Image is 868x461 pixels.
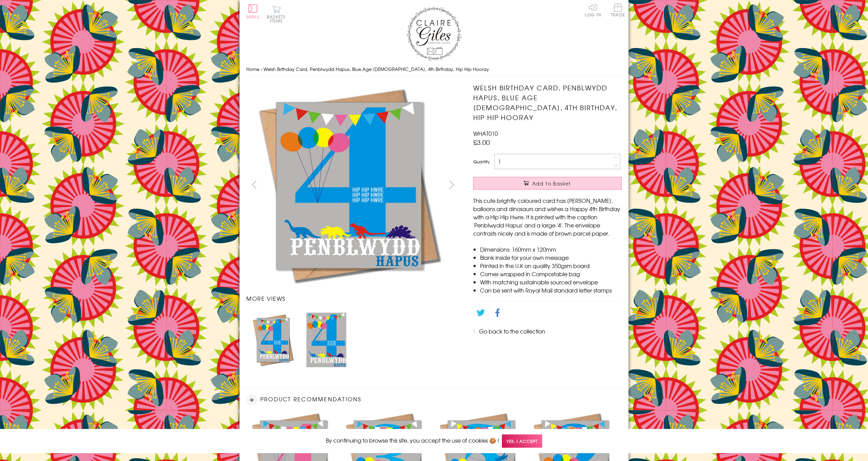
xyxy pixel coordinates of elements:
span: Menu [246,14,260,20]
span: › [261,66,262,72]
h3: More views [246,294,460,302]
a: Go back to the collection [479,327,545,335]
span: Welsh Birthday Card, Penblwydd Hapus, Blue Age [DEMOGRAPHIC_DATA], 4th Birthday, Hip Hip Hooray [263,66,489,72]
button: Menu [246,4,260,19]
li: Comes wrapped in Compostable bag [480,270,622,278]
img: Welsh Birthday Card, Penblwydd Hapus, Blue Age 4, 4th Birthday, Hip Hip Hooray [250,313,296,367]
li: Can be sent with Royal Mail standard letter stamps [480,286,622,294]
button: next [444,177,460,192]
img: Claire Giles Greetings Cards [407,7,461,61]
li: Carousel Page 1 (Current Slide) [246,309,300,371]
span: Trade [611,3,625,17]
a: Log In [585,3,601,17]
label: Quantity [473,159,490,165]
span: Add to Basket [532,180,571,187]
li: With matching sustainable sourced envelope [480,278,622,286]
h2: Product recommendations [246,395,622,405]
h1: Welsh Birthday Card, Penblwydd Hapus, Blue Age [DEMOGRAPHIC_DATA], 4th Birthday, Hip Hip Hooray [473,83,622,122]
span: WHAT010 [473,129,498,137]
p: This cute brightly coloured card has [PERSON_NAME], balloons and dinosaurs and wishes a Happy 4th... [473,196,622,237]
li: Blank inside for your own message [480,253,622,262]
button: Add to Basket [473,177,622,190]
button: Basket0 items [267,5,286,23]
img: Welsh Birthday Card, Penblwydd Hapus, Blue Age 4, 4th Birthday, Hip Hip Hooray [306,313,346,367]
span: £3.00 [473,137,490,147]
span: Yes, I accept [502,434,542,448]
li: Printed in the U.K on quality 350gsm board [480,262,622,270]
a: Home [246,66,259,72]
li: Carousel Page 2 [300,309,353,371]
img: Welsh Birthday Card, Penblwydd Hapus, Blue Age 4, 4th Birthday, Hip Hip Hooray [246,83,451,287]
nav: breadcrumbs [246,62,622,76]
li: Dimensions: 160mm x 120mm [480,245,622,253]
span: 0 items [270,14,286,24]
a: Trade [611,3,625,18]
ul: Carousel Pagination [246,309,460,371]
button: prev [246,177,262,192]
